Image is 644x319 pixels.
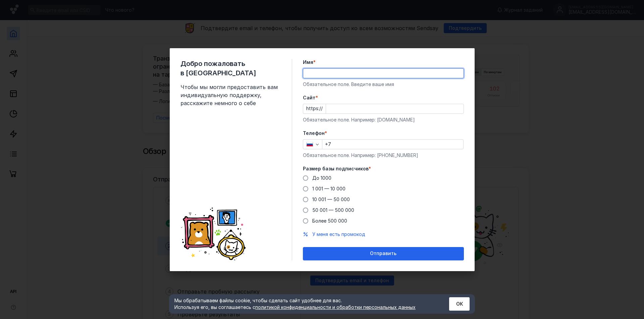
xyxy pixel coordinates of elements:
[303,247,464,260] button: Отправить
[312,175,331,181] span: До 1000
[303,94,316,101] span: Cайт
[303,130,325,137] span: Телефон
[370,251,396,256] span: Отправить
[312,196,350,202] span: 10 001 — 50 000
[312,231,365,238] button: У меня есть промокод
[303,165,369,172] span: Размер базы подписчиков
[255,304,416,310] a: политикой конфиденциальности и обработки персональных данных
[174,297,433,311] div: Мы обрабатываем файлы cookie, чтобы сделать сайт удобнее для вас. Используя его, вы соглашаетесь c
[303,81,464,88] div: Обязательное поле. Введите ваше имя
[180,59,281,78] span: Добро пожаловать в [GEOGRAPHIC_DATA]
[312,231,365,237] span: У меня есть промокод
[312,218,347,224] span: Более 500 000
[180,83,281,107] span: Чтобы мы могли предоставить вам индивидуальную поддержку, расскажите немного о себе
[312,207,354,213] span: 50 001 — 500 000
[303,116,464,123] div: Обязательное поле. Например: [DOMAIN_NAME]
[303,59,313,66] span: Имя
[449,297,470,311] button: ОК
[303,152,464,159] div: Обязательное поле. Например: [PHONE_NUMBER]
[312,186,345,191] span: 1 001 — 10 000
